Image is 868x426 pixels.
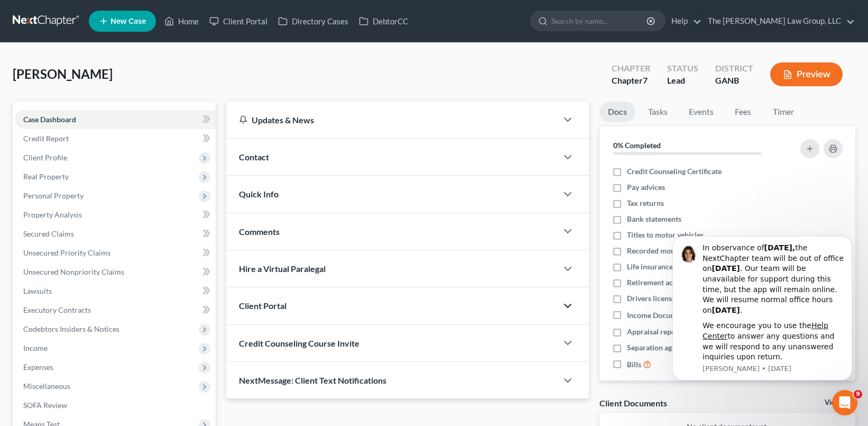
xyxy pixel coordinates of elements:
[15,396,216,415] a: SOFA Review
[764,102,802,122] a: Timer
[715,75,753,87] div: GANB
[627,214,681,224] span: Bank statements
[15,205,216,224] a: Property Analysis
[239,226,280,237] span: Comments
[239,152,269,162] span: Contact
[551,11,648,31] input: Search by name...
[825,399,851,406] a: View All
[627,310,690,321] span: Income Documents
[23,362,53,371] span: Expenses
[770,62,843,86] button: Preview
[726,102,760,122] a: Fees
[613,141,661,150] strong: 0% Completed
[627,182,665,193] span: Pay advices
[23,210,82,219] span: Property Analysis
[239,264,326,274] span: Hire a Virtual Paralegal
[832,390,857,415] iframe: Intercom live chat
[23,172,69,181] span: Real Property
[354,12,413,31] a: DebtorCC
[23,401,67,410] span: SOFA Review
[599,397,667,409] div: Client Documents
[23,134,69,143] span: Credit Report
[23,305,91,314] span: Executory Contracts
[23,229,74,238] span: Secured Claims
[643,75,648,85] span: 7
[627,277,730,288] span: Retirement account statements
[703,12,855,31] a: The [PERSON_NAME] Law Group, LLC
[23,115,76,124] span: Case Dashboard
[23,286,52,295] span: Lawsuits
[159,12,204,31] a: Home
[666,12,701,31] a: Help
[854,390,862,398] span: 9
[612,75,650,87] div: Chapter
[627,342,777,353] span: Separation agreements or decrees of divorces
[110,17,146,25] span: New Case
[23,343,48,352] span: Income
[23,267,124,276] span: Unsecured Nonpriority Claims
[273,12,354,31] a: Directory Cases
[239,338,359,348] span: Credit Counseling Course Invite
[204,12,273,31] a: Client Portal
[612,62,650,75] div: Chapter
[627,261,700,272] span: Life insurance policies
[667,75,698,87] div: Lead
[13,66,113,81] span: [PERSON_NAME]
[15,262,216,282] a: Unsecured Nonpriority Claims
[627,327,685,337] span: Appraisal reports
[23,191,84,200] span: Personal Property
[23,382,70,391] span: Miscellaneous
[23,153,67,162] span: Client Profile
[680,102,722,122] a: Events
[23,248,110,257] span: Unsecured Priority Claims
[627,198,664,209] span: Tax returns
[657,226,868,387] iframe: Intercom notifications message
[640,102,676,122] a: Tasks
[239,301,287,311] span: Client Portal
[15,110,216,129] a: Case Dashboard
[599,102,635,122] a: Docs
[15,243,216,262] a: Unsecured Priority Claims
[15,301,216,320] a: Executory Contracts
[627,246,729,256] span: Recorded mortgages and deeds
[715,62,753,75] div: District
[15,129,216,148] a: Credit Report
[239,375,386,385] span: NextMessage: Client Text Notifications
[627,166,722,177] span: Credit Counseling Certificate
[667,62,698,75] div: Status
[239,189,279,199] span: Quick Info
[627,293,747,304] span: Drivers license & social security card
[239,114,544,125] div: Updates & News
[15,224,216,243] a: Secured Claims
[15,282,216,301] a: Lawsuits
[627,230,704,240] span: Titles to motor vehicles
[23,324,119,333] span: Codebtors Insiders & Notices
[627,359,641,370] span: Bills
